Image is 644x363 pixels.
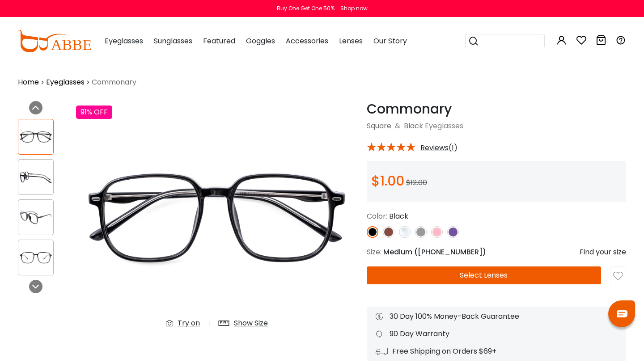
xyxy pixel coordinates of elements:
[617,310,627,317] img: chat
[18,249,53,266] img: Commonary Black Plastic Eyeglasses , UniversalBridgeFit Frames from ABBE Glasses
[18,209,53,226] img: Commonary Black Plastic Eyeglasses , UniversalBridgeFit Frames from ABBE Glasses
[383,247,486,257] span: Medium ( )
[178,318,200,329] div: Try on
[18,128,53,146] img: Commonary Black Plastic Eyeglasses , UniversalBridgeFit Frames from ABBE Glasses
[367,211,387,221] span: Color:
[376,346,617,357] div: Free Shipping on Orders $69+
[367,247,381,257] span: Size:
[389,211,408,221] span: Black
[286,36,328,46] span: Accessories
[18,30,91,52] img: abbeglasses.com
[367,101,626,117] h1: Commonary
[234,318,268,329] div: Show Size
[18,77,39,88] a: Home
[580,247,626,257] div: Find your size
[418,247,483,257] span: [PHONE_NUMBER]
[277,4,335,13] div: Buy One Get One 50%
[404,121,423,131] a: Black
[373,36,407,46] span: Our Story
[76,106,112,119] div: 91% OFF
[339,36,363,46] span: Lenses
[18,169,53,186] img: Commonary Black Plastic Eyeglasses , UniversalBridgeFit Frames from ABBE Glasses
[246,36,275,46] span: Goggles
[336,4,368,12] a: Shop now
[92,77,136,88] span: Commonary
[393,121,402,131] span: &
[367,121,391,131] a: Square
[105,36,143,46] span: Eyeglasses
[76,101,358,336] img: Commonary Black Plastic Eyeglasses , UniversalBridgeFit Frames from ABBE Glasses
[420,144,458,152] span: Reviews(1)
[613,271,623,281] img: like
[425,121,463,131] span: Eyeglasses
[371,171,404,190] span: $1.00
[46,77,85,88] a: Eyeglasses
[203,36,235,46] span: Featured
[406,177,427,188] span: $12.00
[376,329,617,339] div: 90 Day Warranty
[340,4,368,13] div: Shop now
[367,266,601,284] button: Select Lenses
[154,36,192,46] span: Sunglasses
[376,311,617,322] div: 30 Day 100% Money-Back Guarantee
